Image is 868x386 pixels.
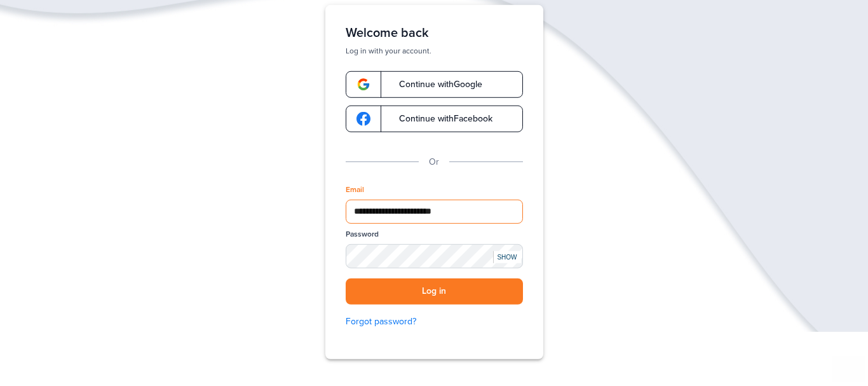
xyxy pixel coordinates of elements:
img: Back to Top [832,356,865,383]
div: SHOW [493,251,521,263]
input: Password [346,244,523,268]
h1: Welcome back [346,25,523,41]
a: google-logoContinue withFacebook [346,106,523,132]
span: Continue with Facebook [386,114,492,123]
img: google-logo [356,112,370,126]
img: google-logo [356,78,370,92]
span: Continue with Google [386,80,482,89]
a: Forgot password? [346,315,523,329]
label: Email [346,184,364,195]
label: Password [346,229,379,240]
p: Or [429,155,439,169]
div: Scroll Back to Top [832,356,865,383]
a: google-logoContinue withGoogle [346,71,523,98]
button: Log in [346,279,523,305]
input: Email [346,200,523,224]
p: Log in with your account. [346,46,523,56]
